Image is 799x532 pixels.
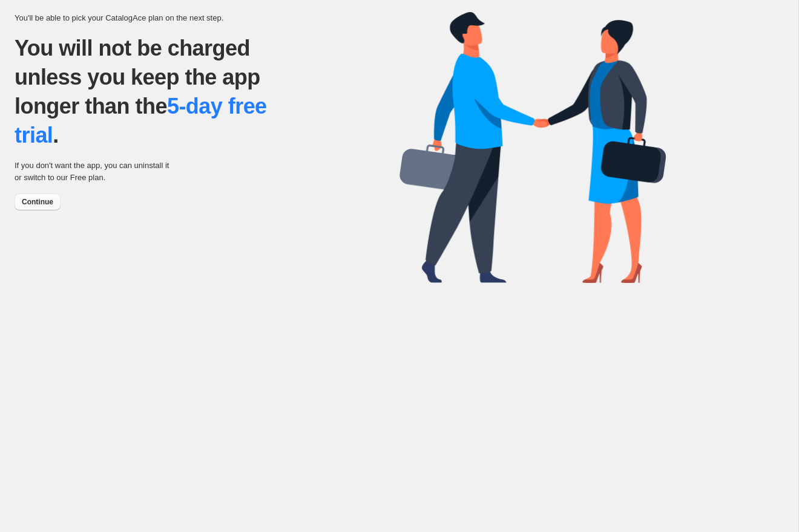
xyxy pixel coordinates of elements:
span: Continue [22,197,53,207]
p: You'll be able to pick your CatalogAce plan on the next step. [15,12,399,24]
p: You will not be charged unless you keep the app longer than the . [15,34,299,150]
button: Continue [15,193,61,210]
p: If you don't want the app, you can uninstall it or switch to our Free plan. [15,160,175,184]
img: trial [399,12,666,283]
